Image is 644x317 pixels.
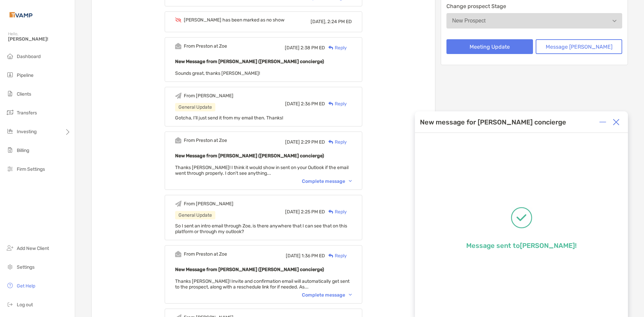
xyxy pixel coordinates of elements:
img: pipeline icon [6,71,14,79]
span: 2:29 PM ED [301,139,325,145]
div: General Update [175,211,215,219]
button: New Prospect [446,13,622,29]
span: 2:24 PM ED [327,19,352,24]
div: From Preston at Zoe [184,43,227,49]
div: From Preston at Zoe [184,251,227,257]
span: So I sent an intro email through Zoe, is there anywhere that I can see that on this platform or t... [175,223,347,234]
img: Event icon [175,201,181,207]
span: [DATE] [286,253,301,259]
div: Complete message [302,178,352,184]
div: Reply [325,139,347,146]
img: Close [613,119,620,125]
div: Complete message [302,292,352,298]
span: [DATE] [285,139,300,145]
span: Get Help [17,283,35,289]
img: clients icon [6,90,14,98]
span: 2:36 PM ED [301,101,325,107]
img: firm-settings icon [6,165,14,173]
span: [PERSON_NAME]! [8,36,71,42]
span: 2:38 PM ED [301,45,325,51]
img: get-help icon [6,281,14,289]
span: [DATE] [285,101,300,107]
button: Message [PERSON_NAME] [536,39,622,54]
img: transfers icon [6,108,14,116]
span: Clients [17,91,31,97]
b: New Message from [PERSON_NAME] ([PERSON_NAME] concierge) [175,267,324,272]
span: [DATE] [285,209,300,215]
span: [DATE], [311,19,326,24]
span: Pipeline [17,72,34,78]
img: Chevron icon [349,180,352,182]
span: Add New Client [17,246,49,251]
div: Reply [325,208,347,215]
img: dashboard icon [6,52,14,60]
img: logout icon [6,300,14,308]
img: Event icon [175,93,181,99]
span: 1:36 PM ED [302,253,325,259]
span: Thanks [PERSON_NAME]! I think it would show in sent on your Outlook if the email went through pro... [175,165,348,176]
p: Message sent to [PERSON_NAME] ! [466,242,577,250]
img: Reply icon [328,102,333,106]
img: billing icon [6,146,14,154]
img: Expand or collapse [599,119,606,125]
img: settings icon [6,263,14,271]
div: Reply [325,252,347,259]
img: Event icon [175,251,181,257]
div: Reply [325,100,347,107]
div: From [PERSON_NAME] [184,201,233,207]
img: Event icon [175,17,181,22]
img: Open dropdown arrow [612,20,616,22]
img: Event icon [175,43,181,49]
img: Reply icon [328,46,333,50]
img: Zoe Logo [8,3,34,27]
span: Transfers [17,110,37,116]
img: Reply icon [328,140,333,144]
img: Reply icon [328,210,333,214]
span: Billing [17,148,29,153]
span: Settings [17,264,35,270]
div: Reply [325,44,347,51]
span: Dashboard [17,54,41,59]
span: [DATE] [285,45,300,51]
b: New Message from [PERSON_NAME] ([PERSON_NAME] concierge) [175,153,324,159]
span: Thanks [PERSON_NAME]! Invite and confirmation email will automatically get sent to the prospect, ... [175,278,350,290]
p: Change prospect Stage [446,2,622,10]
img: Message successfully sent [511,207,532,228]
img: Reply icon [328,254,333,258]
button: Meeting Update [446,39,533,54]
span: Firm Settings [17,166,45,172]
span: Gotcha, I'll just send it from my email then. Thanks! [175,115,283,121]
b: New Message from [PERSON_NAME] ([PERSON_NAME] concierge) [175,59,324,64]
span: Sounds great, thanks [PERSON_NAME]! [175,70,260,76]
div: New Prospect [452,18,486,24]
img: Chevron icon [349,294,352,296]
div: General Update [175,103,215,111]
img: investing icon [6,127,14,135]
div: From Preston at Zoe [184,138,227,143]
div: From [PERSON_NAME] [184,93,233,99]
img: Event icon [175,137,181,144]
span: Investing [17,129,37,135]
img: add_new_client icon [6,244,14,252]
span: Log out [17,302,33,308]
div: New message for [PERSON_NAME] concierge [420,118,566,126]
span: 2:25 PM ED [301,209,325,215]
div: [PERSON_NAME] has been marked as no show [184,17,284,23]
